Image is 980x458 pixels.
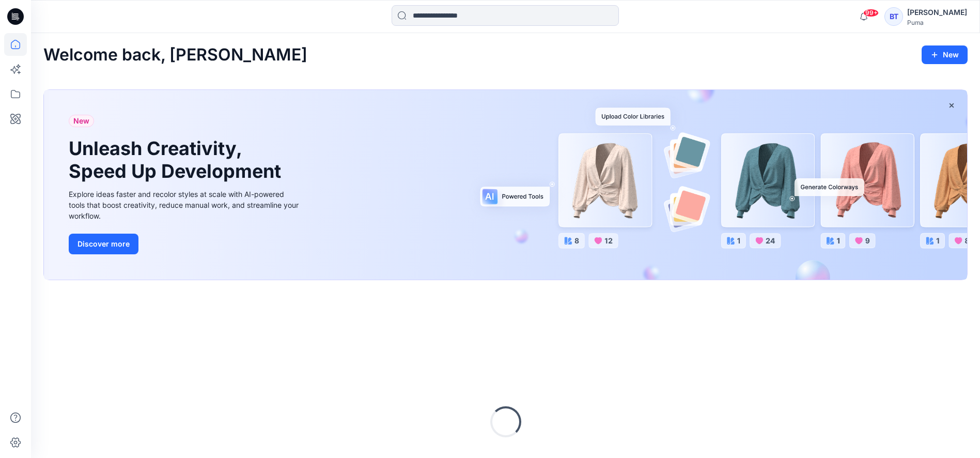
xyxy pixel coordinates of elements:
[69,138,286,182] h1: Unleash Creativity, Speed Up Development
[73,115,89,127] span: New
[922,45,968,64] button: New
[69,234,301,254] a: Discover more
[863,9,879,17] span: 99+
[907,19,967,26] div: Puma
[884,7,903,26] div: BT
[907,6,967,19] div: [PERSON_NAME]
[43,45,307,65] h2: Welcome back, [PERSON_NAME]
[69,189,301,221] div: Explore ideas faster and recolor styles at scale with AI-powered tools that boost creativity, red...
[69,234,138,254] button: Discover more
